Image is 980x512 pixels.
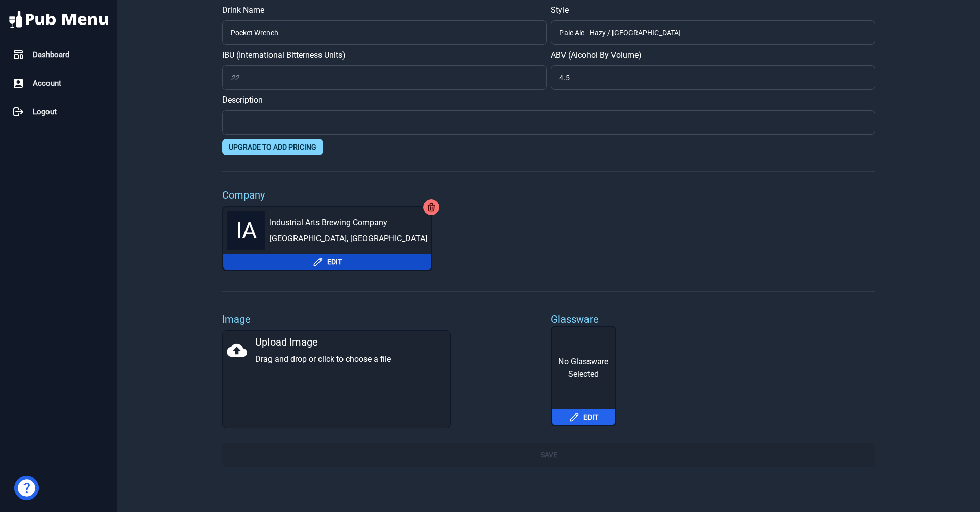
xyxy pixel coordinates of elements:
input: The Sixth Glass [222,20,547,45]
label: Description [222,94,875,106]
label: Company [222,188,875,202]
button: Edit [552,409,615,425]
span: Dashboard [33,49,69,61]
a: Upgrade To Add Pricing [222,139,323,155]
input: 6.8 [551,65,875,90]
label: Image [222,312,451,326]
input: 22 [222,65,547,90]
input: Belgian Quadrupel [551,20,875,45]
div: Industrial Arts Brewing Company [227,211,265,250]
label: ABV (Alcohol By Volume) [551,49,875,61]
span: Logout [33,106,57,118]
div: [GEOGRAPHIC_DATA], [GEOGRAPHIC_DATA] [269,233,427,245]
div: IA [236,213,257,248]
label: Drink Name [222,4,547,16]
label: Style [551,4,875,16]
span: Account [33,78,61,89]
a: Dashboard [4,43,113,66]
label: Glassware [551,313,599,325]
div: Industrial Arts Brewing Company [269,216,427,229]
div: No Glassware Selected [552,327,615,409]
button: Edit [223,254,431,270]
img: Pub Menu [9,11,108,28]
label: IBU (International Bitterness Units) [222,49,547,61]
